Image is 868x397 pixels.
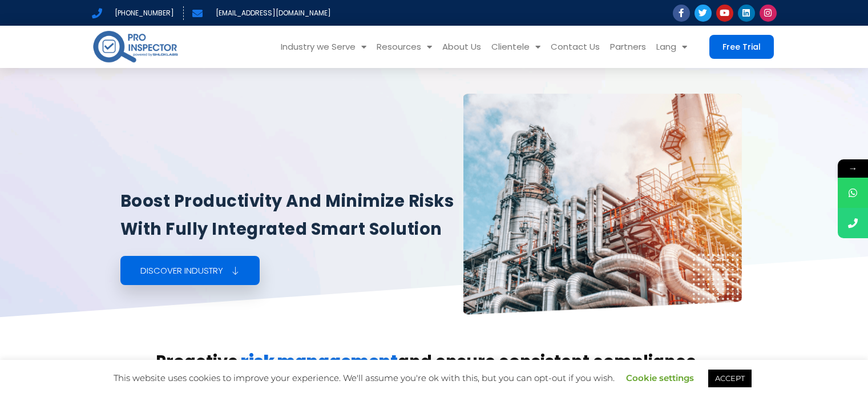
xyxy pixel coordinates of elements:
a: Free Trial [709,35,774,59]
a: [EMAIL_ADDRESS][DOMAIN_NAME] [192,6,331,20]
a: ACCEPT [708,370,752,387]
a: Discover Industry [120,256,260,285]
img: Oilandgasbanner [463,94,742,315]
h1: Boost productivity and minimize risks with fully integrated smart solution [120,187,458,244]
a: Clientele [486,26,546,68]
a: Partners [605,26,651,68]
a: Lang [651,26,692,68]
a: risk management [241,350,398,373]
p: Proactive and ensure consistent compliance [123,352,729,372]
a: Resources [372,26,437,68]
span: This website uses cookies to improve your experience. We'll assume you're ok with this, but you c... [114,372,754,383]
a: Contact Us [546,26,605,68]
a: About Us [437,26,486,68]
nav: Menu [197,26,692,68]
span: [PHONE_NUMBER] [112,6,174,20]
img: pro-inspector-logo [92,29,179,65]
span: Free Trial [722,43,761,51]
span: → [838,159,868,178]
span: Discover Industry [140,266,223,275]
a: Industry we Serve [276,26,372,68]
a: Cookie settings [626,372,694,383]
span: [EMAIL_ADDRESS][DOMAIN_NAME] [213,6,331,20]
